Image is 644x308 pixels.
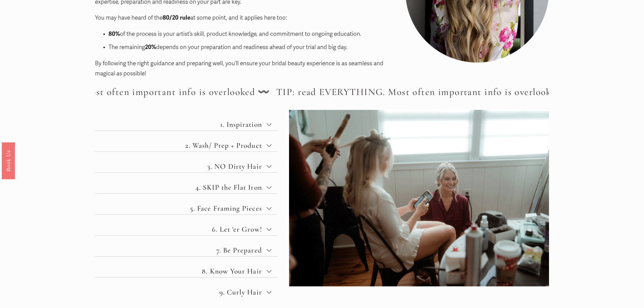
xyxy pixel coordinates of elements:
p: You may have heard of the at some point, and it applies here too: [95,13,394,23]
p: By following the right guidance and preparing well, you’ll ensure your bridal beauty experience i... [95,58,394,79]
strong: 80/20 rule [163,14,190,21]
button: 4. SKIP the Flat Iron [95,173,278,193]
span: 8. Know Your Hair [111,267,267,276]
button: 5. Face Framing Pieces [95,194,278,214]
span: 4. SKIP the Flat Iron [111,183,267,192]
span: 1. Inspiration [111,120,267,129]
span: 6. Let 'er Grow! [111,225,267,234]
span: 9. Curly Hair [111,288,267,297]
strong: 80% [109,30,120,38]
button: 3. NO Dirty Hair [95,152,278,172]
button: 2. Wash/ Prep + Product [95,131,278,151]
strong: 20% [145,44,156,51]
span: 3. NO Dirty Hair [111,162,267,171]
button: 1. Inspiration [95,110,278,131]
span: 7. Be Prepared [111,246,267,255]
button: 8. Know Your Hair [95,257,278,277]
button: 9. Curly Hair [95,278,278,298]
p: The remaining depends on your preparation and readiness ahead of your trial and big day. [109,42,394,53]
a: Book Us [2,142,15,179]
span: 2. Wash/ Prep + Product [111,141,267,150]
span: 5. Face Framing Pieces [111,204,267,213]
button: 7. Be Prepared [95,236,278,256]
button: 6. Let 'er Grow! [95,215,278,235]
p: of the process is your artist’s skill, product knowledge, and commitment to ongoing education. [109,29,394,40]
